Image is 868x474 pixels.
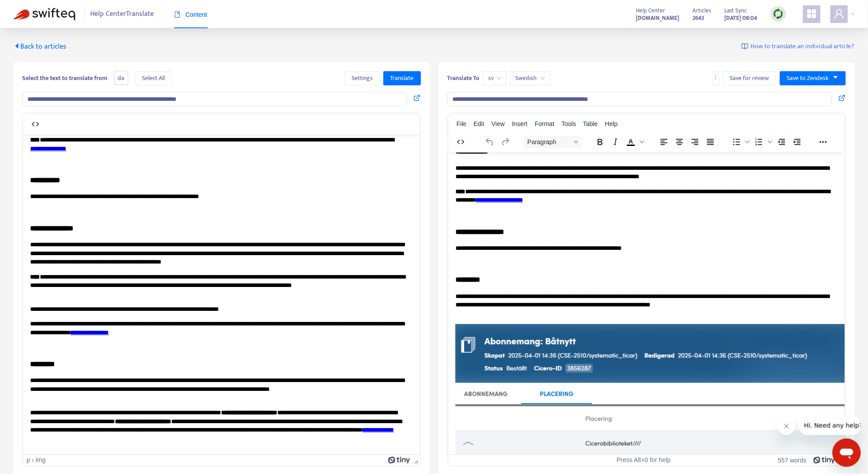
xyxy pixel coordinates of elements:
[751,42,855,52] span: How to translate an individual article?
[774,136,789,148] button: Decrease indent
[723,71,776,85] button: Save for review
[383,71,421,85] button: Translate
[174,11,207,18] span: Content
[780,71,846,85] button: Save to Zendeskcaret-down
[91,6,154,23] span: Help Center Translate
[816,136,831,148] button: Reveal or hide additional toolbar items
[833,74,839,80] span: caret-down
[778,456,807,464] button: 557 words
[636,13,680,23] strong: [DOMAIN_NAME]
[482,136,497,148] button: Undo
[447,73,480,83] b: Translate To
[13,42,20,50] span: caret-left
[787,73,829,83] span: Save to Zendesk
[790,136,805,148] button: Increase indent
[636,6,665,15] span: Help Center
[688,136,703,148] button: Align right
[703,136,718,148] button: Justify
[13,8,75,20] img: Swifteq
[388,456,410,463] a: Powered by Tiny
[725,6,747,15] span: Last Sync
[814,456,836,463] a: Powered by Tiny
[457,120,467,127] span: File
[672,136,687,148] button: Align center
[580,456,708,464] div: Press Alt+0 for help
[778,417,795,435] iframe: Stäng meddelande
[657,136,672,148] button: Align left
[742,43,749,50] img: image-link
[562,120,576,127] span: Tools
[352,73,373,83] span: Settings
[524,136,581,148] button: Block Paragraph
[693,6,711,15] span: Articles
[636,13,680,23] a: [DOMAIN_NAME]
[730,73,769,83] span: Save for review
[512,120,528,127] span: Insert
[135,71,172,85] button: Select All
[344,71,380,85] button: Settings
[7,172,422,364] img: 19324312885916
[713,74,719,80] span: more
[516,72,545,85] span: Swedish
[23,134,420,455] iframe: Rich Text Area
[608,136,623,148] button: Italic
[492,120,505,127] span: View
[623,136,646,148] div: Text color Black
[799,416,861,435] iframe: Meddelande från företag
[593,136,608,148] button: Bold
[174,11,180,18] span: book
[528,138,571,145] span: Paragraph
[752,136,774,148] div: Numbered list
[27,456,30,464] div: p
[833,439,861,467] iframe: Knapp för att öppna meddelandefönstret
[605,120,618,127] span: Help
[488,72,501,85] span: sv
[142,73,165,83] span: Select All
[742,42,855,52] a: How to translate an individual article?
[411,455,420,466] div: Press the Up and Down arrow keys to resize the editor.
[390,73,414,83] span: Translate
[5,6,64,13] span: Hi. Need any help?
[13,41,66,53] span: Back to articles
[834,8,845,19] span: user
[22,73,107,83] b: Select the text to translate from
[807,8,817,19] span: appstore
[773,8,784,19] img: sync.dc5367851b00ba804db3.png
[729,136,751,148] div: Bullet list
[712,71,719,85] button: more
[583,120,598,127] span: Table
[498,136,513,148] button: Redo
[693,13,705,23] strong: 2643
[725,13,757,23] strong: [DATE] 08:04
[448,153,845,455] iframe: Rich Text Area
[114,71,128,85] span: da
[35,456,46,464] div: img
[535,120,554,127] span: Format
[474,120,484,127] span: Edit
[32,456,34,464] div: ›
